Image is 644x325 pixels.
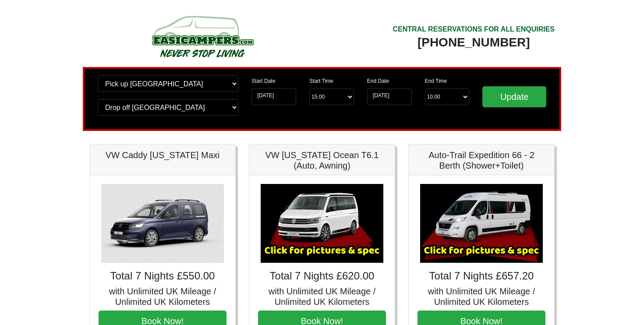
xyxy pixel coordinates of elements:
h5: with Unlimited UK Mileage / Unlimited UK Kilometers [258,286,386,307]
img: VW Caddy California Maxi [101,184,224,263]
label: Start Date [251,77,275,85]
img: Auto-Trail Expedition 66 - 2 Berth (Shower+Toilet) [420,184,543,263]
h4: Total 7 Nights £620.00 [258,270,386,283]
input: Return Date [367,88,412,105]
h5: with Unlimited UK Mileage / Unlimited UK Kilometers [99,286,226,307]
h4: Total 7 Nights £550.00 [99,270,226,283]
h5: Auto-Trail Expedition 66 - 2 Berth (Shower+Toilet) [418,150,545,171]
label: End Date [367,77,389,85]
div: CENTRAL RESERVATIONS FOR ALL ENQUIRIES [393,24,555,35]
label: End Time [425,77,447,85]
label: Start Time [309,77,333,85]
h5: with Unlimited UK Mileage / Unlimited UK Kilometers [418,286,545,307]
img: campers-checkout-logo.png [119,12,286,60]
img: VW California Ocean T6.1 (Auto, Awning) [261,184,383,263]
h5: VW Caddy [US_STATE] Maxi [99,150,226,160]
input: Start Date [251,88,296,105]
input: Update [482,86,546,107]
h4: Total 7 Nights £657.20 [418,270,545,283]
div: [PHONE_NUMBER] [393,35,555,50]
h5: VW [US_STATE] Ocean T6.1 (Auto, Awning) [258,150,386,171]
